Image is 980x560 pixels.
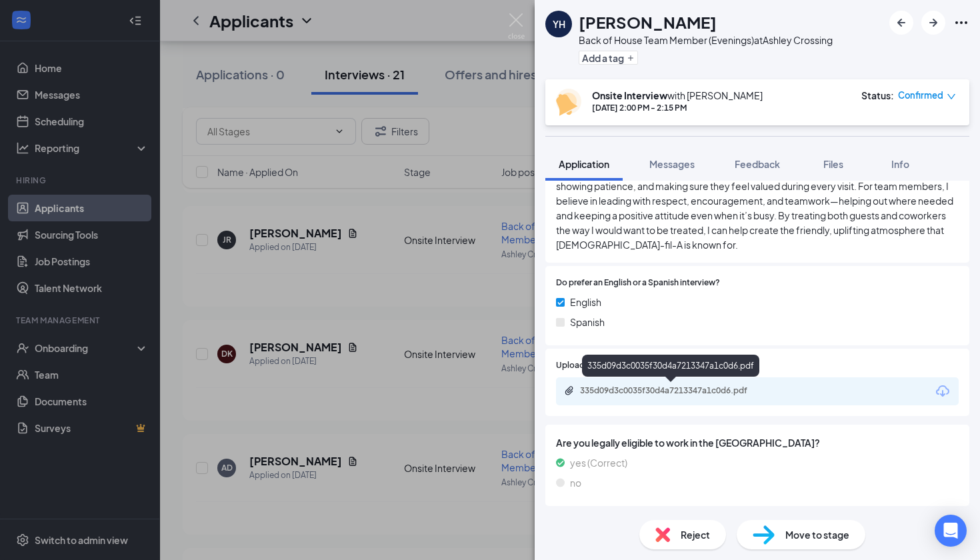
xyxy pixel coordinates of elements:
div: Back of House Team Member (Evenings) at Ashley Crossing [579,33,833,47]
span: yes (Correct) [570,455,627,470]
div: with [PERSON_NAME] [592,89,763,102]
svg: Plus [627,54,635,62]
button: ArrowRight [921,11,945,35]
div: 335d09d3c0035f30d4a7213347a1c0d6.pdf [580,385,767,396]
svg: Ellipses [953,15,969,31]
span: Files [823,158,843,170]
span: English [570,295,601,309]
span: down [947,92,956,101]
span: Info [891,158,909,170]
span: I would contribute to a positive and welcoming environment by greeting guests with kindness, show... [556,164,959,252]
button: PlusAdd a tag [579,51,638,65]
span: Upload Resume [556,359,617,372]
span: Confirmed [898,89,943,102]
div: 335d09d3c0035f30d4a7213347a1c0d6.pdf [582,355,759,377]
svg: ArrowRight [925,15,941,31]
h1: [PERSON_NAME] [579,11,717,33]
svg: ArrowLeftNew [893,15,909,31]
button: ArrowLeftNew [889,11,913,35]
span: no [570,475,581,490]
span: Are you legally eligible to work in the [GEOGRAPHIC_DATA]? [556,435,959,450]
div: YH [553,17,565,31]
svg: Download [935,383,951,399]
span: Do prefer an English or a Spanish interview? [556,277,720,289]
span: Spanish [570,315,605,329]
svg: Paperclip [564,385,575,396]
b: Onsite Interview [592,89,667,101]
span: Messages [649,158,695,170]
span: Move to stage [785,527,849,542]
div: Status : [861,89,894,102]
span: Application [559,158,609,170]
div: [DATE] 2:00 PM - 2:15 PM [592,102,763,113]
div: Open Intercom Messenger [935,515,967,547]
span: Feedback [735,158,780,170]
a: Paperclip335d09d3c0035f30d4a7213347a1c0d6.pdf [564,385,780,398]
span: Reject [681,527,710,542]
